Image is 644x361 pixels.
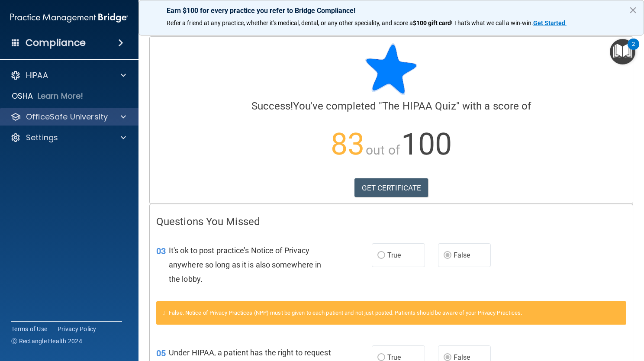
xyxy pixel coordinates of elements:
[354,178,428,197] a: GET CERTIFICATE
[26,132,58,143] p: Settings
[12,91,33,101] p: OSHA
[169,309,522,316] span: False. Notice of Privacy Practices (NPP) must be given to each patient and not just posted. Patie...
[629,3,637,17] button: Close
[366,142,400,158] span: out of
[11,337,82,345] span: Ⓒ Rectangle Health 2024
[331,126,364,162] span: 83
[451,19,533,26] span: ! That's what we call a win-win.
[26,37,86,49] h4: Compliance
[26,112,108,122] p: OfficeSafe University
[251,100,293,112] span: Success!
[454,251,470,259] span: False
[10,70,126,81] a: HIPAA
[58,325,97,333] a: Privacy Policy
[167,6,616,15] p: Earn $100 for every practice you refer to Bridge Compliance!
[444,355,451,361] input: False
[533,19,565,26] strong: Get Started
[387,251,401,259] span: True
[444,252,451,259] input: False
[167,19,413,26] span: Refer a friend at any practice, whether it's medical, dental, or any other speciality, and score a
[377,355,385,361] input: True
[533,19,567,26] a: Get Started
[169,246,321,284] span: It's ok to post practice’s Notice of Privacy anywhere so long as it is also somewhere in the lobby.
[382,100,456,112] span: The HIPAA Quiz
[156,216,626,227] h4: Questions You Missed
[26,70,48,81] p: HIPAA
[38,91,84,101] p: Learn More!
[10,9,128,26] img: PMB logo
[156,100,626,112] h4: You've completed " " with a score of
[377,252,385,259] input: True
[10,132,126,143] a: Settings
[401,126,452,162] span: 100
[413,19,451,26] strong: $100 gift card
[610,39,635,64] button: Open Resource Center, 2 new notifications
[632,44,635,55] div: 2
[156,246,166,256] span: 03
[365,43,417,95] img: blue-star-rounded.9d042014.png
[156,348,166,358] span: 05
[11,325,47,333] a: Terms of Use
[10,112,126,122] a: OfficeSafe University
